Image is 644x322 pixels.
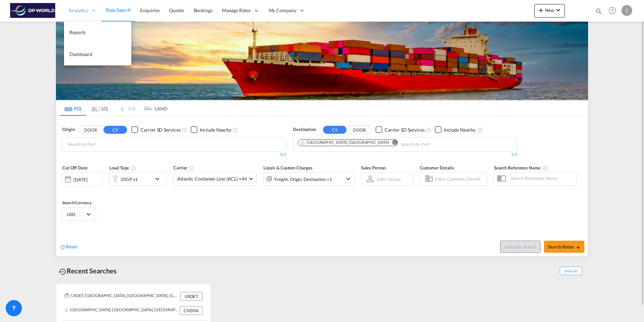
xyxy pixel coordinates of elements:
md-pagination-wrapper: Use the left and right arrow keys to navigate between tabs [60,101,167,116]
button: DOOR [348,126,371,134]
div: Carrier SD Services [385,127,425,133]
span: Sales Person [361,165,386,170]
input: Chips input. [67,139,131,150]
div: 20GP x1 [121,175,138,184]
div: icon-magnify [595,7,603,18]
div: Carrier SD Services [140,127,181,133]
span: Rate Search [106,7,131,13]
div: OriginDOOR CY Checkbox No InkUnchecked: Search for CY (Container Yard) services for all selected ... [56,116,588,256]
div: Help [607,5,621,17]
button: CY [323,126,347,134]
div: icon-refreshReset [60,243,77,251]
span: Locals & Custom Charges [263,165,313,170]
span: New [537,7,562,13]
div: USDET, Detroit, MI, United States, North America, Americas [64,292,179,301]
div: Shanghai, CNSHA [300,140,389,145]
button: DOOR [79,126,102,134]
md-icon: icon-magnify [595,7,603,15]
md-icon: icon-arrow-right [576,245,580,250]
div: Freight Origin Destination Factory Stuffingicon-chevron-down [263,172,354,186]
md-checkbox: Checkbox No Ink [131,126,181,133]
div: Recent Searches [56,263,119,278]
button: Note: By default Schedule search will only considerorigin ports, destination ports and cut off da... [500,241,541,253]
span: Dashboard [69,51,92,57]
span: Customer Details [420,165,454,170]
span: Search Currency [62,200,92,205]
input: Enter Customer Details [434,174,485,184]
span: Help [607,5,618,16]
md-tab-item: LAND [140,101,167,116]
md-select: Select Currency: $ USDUnited States Dollar [66,209,92,219]
md-icon: icon-refresh [60,244,66,250]
span: Manage Rates [222,7,251,14]
img: LCL+%26+FCL+BACKGROUND.png [56,22,588,100]
span: Bookings [194,7,213,13]
div: Include Nearby [200,127,231,133]
a: Reports [64,22,131,44]
button: icon-plus 400-fgNewicon-chevron-down [534,4,565,18]
md-icon: Unchecked: Search for CY (Container Yard) services for all selected carriers.Checked : Search for... [182,127,187,133]
div: Include Nearby [444,127,476,133]
md-checkbox: Checkbox No Ink [435,126,476,133]
md-chips-wrap: Chips container. Use arrow keys to select chips. [297,137,468,150]
md-icon: The selected Trucker/Carrierwill be displayed in the rate results If the rates are from another f... [189,165,194,171]
span: Atlantic Container Line (ACL) +44 [177,176,247,182]
div: [DATE] [62,172,103,186]
div: CNSHA, Shanghai, China, Greater China & Far East Asia, Asia Pacific [64,306,178,315]
span: Analytics [69,7,88,14]
md-tab-item: FCL [60,101,87,116]
div: 1/3 [293,152,517,158]
img: c08ca190194411f088ed0f3ba295208c.png [10,3,56,18]
span: Reset [66,244,77,249]
md-icon: Unchecked: Search for CY (Container Yard) services for all selected carriers.Checked : Search for... [426,127,431,133]
span: Cut Off Date [62,165,88,170]
input: Search Reference Name [507,173,576,183]
span: Show All [560,267,582,275]
span: Enquiries [140,7,160,13]
span: My Company [269,7,296,14]
md-datepicker: Select [62,186,67,195]
div: Freight Origin Destination Factory Stuffing [275,175,332,184]
md-checkbox: Checkbox No Ink [376,126,425,133]
div: 20GP x1icon-chevron-down [109,172,167,186]
button: CY [103,126,127,134]
div: C [621,5,632,16]
md-checkbox: Checkbox No Ink [191,126,231,133]
span: Load Type [109,165,136,170]
md-icon: icon-chevron-down [554,6,562,14]
span: Origin [62,126,74,133]
md-icon: icon-chevron-down [344,175,352,183]
div: Press delete to remove this chip. [300,140,390,145]
div: CNSHA [180,306,202,315]
md-icon: Unchecked: Ignores neighbouring ports when fetching rates.Checked : Includes neighbouring ports w... [233,127,238,133]
md-icon: icon-information-outline [131,165,136,171]
button: Remove [388,140,398,146]
div: 0/3 [62,152,286,158]
md-chips-wrap: Chips container with autocompletion. Enter the text area, type text to search, and then use the u... [66,137,134,150]
span: Search Reference Name [494,165,548,170]
input: Chips input. [401,139,465,150]
span: Search Rates [548,244,580,249]
md-icon: icon-backup-restore [59,268,67,276]
span: USD [67,211,86,217]
div: [DATE] [73,177,87,183]
md-tab-item: LCL [87,101,114,116]
md-icon: Unchecked: Ignores neighbouring ports when fetching rates.Checked : Includes neighbouring ports w... [478,127,483,133]
button: Search Ratesicon-arrow-right [544,241,584,253]
md-icon: icon-chevron-down [153,175,165,183]
md-select: Sales Person [376,174,401,184]
span: Destination [293,126,316,133]
a: Dashboard [64,44,131,65]
span: Carrier [173,165,194,170]
md-icon: icon-plus 400-fg [537,6,545,14]
span: Reports [69,29,86,35]
div: USDET [181,292,202,301]
span: Quotes [169,7,184,13]
md-icon: Your search will be saved by the below given name [542,165,548,171]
